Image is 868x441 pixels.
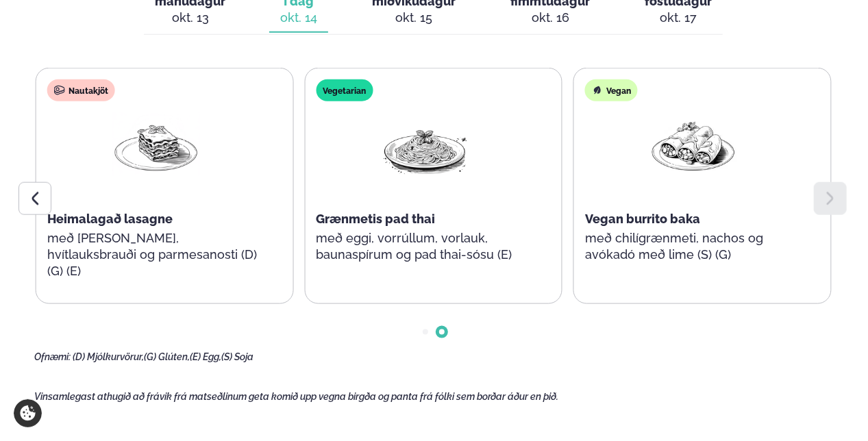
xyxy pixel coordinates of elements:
[34,351,71,362] span: Ofnæmi:
[221,351,253,362] span: (S) Soja
[112,112,200,176] img: Lasagna.png
[155,10,225,26] div: okt. 13
[144,351,190,362] span: (G) Glúten,
[585,230,803,263] p: með chilígrænmeti, nachos og avókadó með lime (S) (G)
[54,85,65,96] img: beef.svg
[585,79,638,101] div: Vegan
[423,329,428,335] span: Go to slide 1
[381,112,469,176] img: Spagetti.png
[47,212,173,226] span: Heimalagað lasagne
[316,212,435,226] span: Grænmetis pad thai
[316,79,373,101] div: Vegetarian
[190,351,221,362] span: (E) Egg,
[510,10,590,26] div: okt. 16
[47,79,115,101] div: Nautakjöt
[439,329,445,335] span: Go to slide 2
[585,212,700,226] span: Vegan burrito baka
[73,351,144,362] span: (D) Mjólkurvörur,
[650,112,738,176] img: Enchilada.png
[372,10,456,26] div: okt. 15
[316,230,534,263] p: með eggi, vorrúllum, vorlauk, baunaspírum og pad thai-sósu (E)
[47,230,265,279] p: með [PERSON_NAME], hvítlauksbrauði og parmesanosti (D) (G) (E)
[34,391,559,402] span: Vinsamlegast athugið að frávik frá matseðlinum geta komið upp vegna birgða og panta frá fólki sem...
[280,10,317,26] div: okt. 14
[14,399,42,427] a: Cookie settings
[592,85,603,96] img: Vegan.svg
[645,10,712,26] div: okt. 17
